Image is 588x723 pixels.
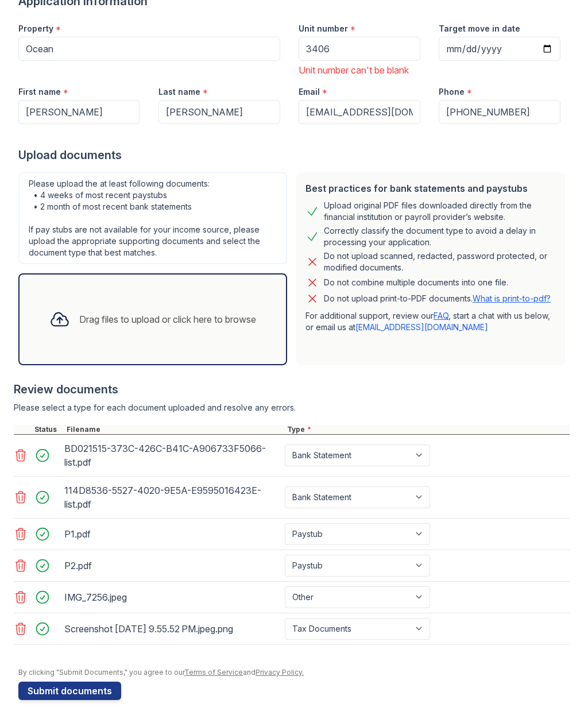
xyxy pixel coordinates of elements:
label: Property [18,23,53,34]
label: First name [18,86,61,98]
div: Drag files to upload or click here to browse [79,312,256,326]
div: Review documents [14,381,570,397]
label: Phone [439,86,465,98]
label: Email [299,86,320,98]
div: Please select a type for each document uploaded and resolve any errors. [14,402,570,413]
p: Do not upload print-to-PDF documents. [324,293,551,304]
label: Unit number [299,23,348,34]
div: Please upload the at least following documents: • 4 weeks of most recent paystubs • 2 month of mo... [18,172,287,264]
div: Status [32,425,64,434]
div: By clicking "Submit Documents," you agree to our and [18,668,570,677]
p: For additional support, review our , start a chat with us below, or email us at [305,310,556,333]
label: Target move in date [439,23,520,34]
a: Privacy Policy. [256,668,304,676]
a: What is print-to-pdf? [473,293,551,303]
div: Filename [64,425,285,434]
div: Screenshot [DATE] 9.55.52 PM.jpeg.png [64,620,280,638]
div: 114D8536-5527-4020-9E5A-E9595016423E-list.pdf [64,481,280,513]
label: Last name [158,86,200,98]
div: P2.pdf [64,556,280,575]
button: Submit documents [18,682,121,700]
div: Unit number can't be blank [299,63,420,77]
a: Terms of Service [184,668,243,676]
div: IMG_7256.jpeg [64,588,280,606]
div: Upload documents [18,147,570,163]
div: Upload original PDF files downloaded directly from the financial institution or payroll provider’... [324,200,556,223]
div: Do not combine multiple documents into one file. [324,276,508,289]
a: [EMAIL_ADDRESS][DOMAIN_NAME] [355,322,488,332]
div: Type [285,425,570,434]
div: Correctly classify the document type to avoid a delay in processing your application. [324,225,556,248]
div: Do not upload scanned, redacted, password protected, or modified documents. [324,250,556,273]
div: P1.pdf [64,525,280,543]
div: Best practices for bank statements and paystubs [305,181,556,195]
div: BD021515-373C-426C-B41C-A906733F5066-list.pdf [64,439,280,471]
a: FAQ [434,311,448,320]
